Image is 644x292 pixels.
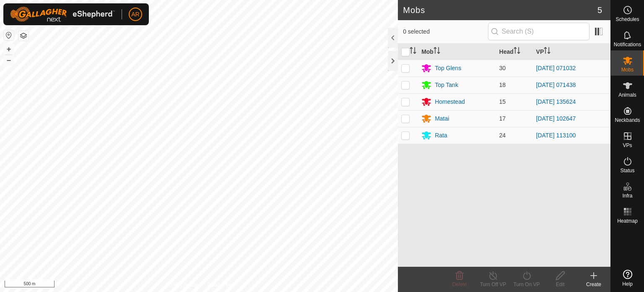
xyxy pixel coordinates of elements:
button: + [4,44,14,54]
p-sorticon: Activate to sort [410,48,416,55]
span: Mobs [621,67,634,72]
a: [DATE] 071438 [536,82,576,88]
span: Schedules [615,17,639,22]
a: [DATE] 071032 [536,65,576,71]
span: 17 [499,115,506,122]
a: Contact Us [207,281,232,289]
div: Turn Off VP [476,281,510,288]
span: 24 [499,132,506,139]
span: Animals [618,92,636,97]
div: Edit [543,281,577,288]
div: Homestead [435,97,465,106]
input: Search (S) [488,23,589,40]
div: Rata [435,131,447,140]
span: 15 [499,98,506,105]
span: VPs [623,143,632,148]
th: Mob [418,44,496,60]
p-sorticon: Activate to sort [514,48,520,55]
img: Gallagher Logo [10,7,115,22]
span: Heatmap [617,218,638,224]
span: 0 selected [403,27,488,36]
span: Neckbands [615,118,640,123]
span: Delete [452,281,467,287]
span: AR [131,10,139,19]
a: [DATE] 102647 [536,115,576,122]
div: Matai [435,114,449,123]
button: Reset Map [4,30,14,40]
span: Help [622,281,633,287]
button: – [4,55,14,65]
span: Status [620,168,634,173]
span: 30 [499,65,506,71]
div: Top Tank [435,81,458,89]
a: [DATE] 135624 [536,98,576,105]
span: 18 [499,82,506,88]
span: Infra [622,193,632,198]
a: [DATE] 113100 [536,132,576,139]
a: Privacy Policy [166,281,197,289]
span: 5 [597,4,602,16]
th: VP [533,44,610,60]
div: Top Glens [435,64,461,73]
button: Map Layers [18,31,29,41]
p-sorticon: Activate to sort [434,48,440,55]
div: Create [577,281,610,288]
p-sorticon: Activate to sort [544,48,551,55]
h2: Mobs [403,5,597,15]
a: Help [611,266,644,290]
span: Notifications [614,42,641,47]
th: Head [496,44,533,60]
div: Turn On VP [510,281,543,288]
